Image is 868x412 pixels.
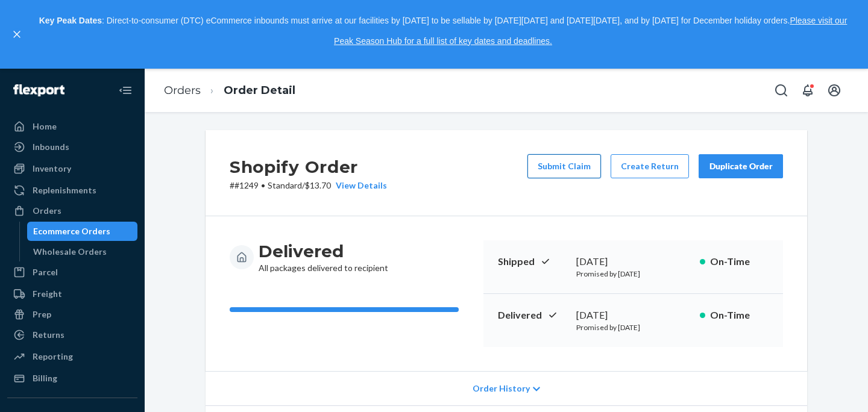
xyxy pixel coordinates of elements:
[7,137,137,157] a: Inbounds
[154,73,305,108] ol: breadcrumbs
[7,159,137,178] a: Inventory
[224,84,295,97] a: Order Detail
[113,78,137,102] button: Close Navigation
[261,180,265,190] span: •
[33,288,62,300] div: Freight
[7,284,137,304] a: Freight
[33,266,58,278] div: Parcel
[576,255,690,269] div: [DATE]
[611,154,689,178] button: Create Return
[27,222,138,241] a: Ecommerce Orders
[7,181,137,200] a: Replenishments
[498,308,567,322] p: Delivered
[268,180,302,190] span: Standard
[39,16,102,25] strong: Key Peak Dates
[473,382,530,395] span: Order History
[164,84,201,97] a: Orders
[796,78,820,102] button: Open notifications
[230,154,387,179] h2: Shopify Order
[710,255,769,269] p: On-Time
[710,308,769,322] p: On-Time
[769,78,793,102] button: Open Search Box
[11,28,23,40] button: close,
[33,205,61,217] div: Orders
[13,84,64,96] img: Flexport logo
[7,263,137,282] a: Parcel
[7,117,137,136] a: Home
[334,16,847,46] a: Please visit our Peak Season Hub for a full list of key dates and deadlines.
[7,305,137,324] a: Prep
[576,308,690,322] div: [DATE]
[822,78,846,102] button: Open account menu
[7,369,137,388] a: Billing
[576,322,690,332] p: Promised by [DATE]
[33,308,51,320] div: Prep
[259,240,388,274] div: All packages delivered to recipient
[7,201,137,220] a: Orders
[576,269,690,279] p: Promised by [DATE]
[7,325,137,345] a: Returns
[498,255,567,269] p: Shipped
[29,11,857,51] p: : Direct-to-consumer (DTC) eCommerce inbounds must arrive at our facilities by [DATE] to be sella...
[709,160,773,172] div: Duplicate Order
[33,225,110,237] div: Ecommerce Orders
[699,154,783,178] button: Duplicate Order
[27,242,138,261] a: Wholesale Orders
[527,154,601,178] button: Submit Claim
[331,179,387,192] button: View Details
[33,246,107,258] div: Wholesale Orders
[33,184,96,196] div: Replenishments
[230,179,387,192] p: # #1249 / $13.70
[33,163,71,175] div: Inventory
[7,347,137,366] a: Reporting
[33,120,57,133] div: Home
[33,329,64,341] div: Returns
[259,240,388,262] h3: Delivered
[33,351,73,363] div: Reporting
[33,141,69,153] div: Inbounds
[33,372,57,384] div: Billing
